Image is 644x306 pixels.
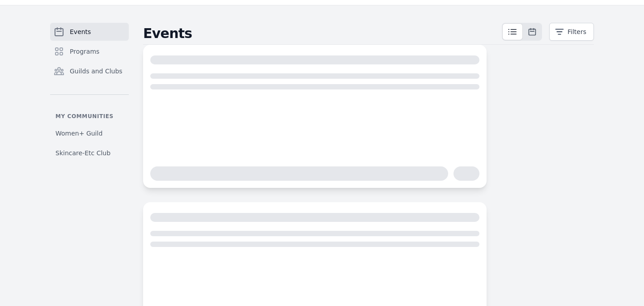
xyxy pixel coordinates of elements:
[50,125,129,141] a: Women+ Guild
[55,129,102,138] span: Women+ Guild
[50,145,129,161] a: Skincare-Etc Club
[70,27,91,36] span: Events
[55,149,110,157] span: Skincare-Etc Club
[70,47,99,56] span: Programs
[549,23,594,41] button: Filters
[70,67,123,76] span: Guilds and Clubs
[50,23,129,161] nav: Sidebar
[50,23,129,41] a: Events
[50,42,129,60] a: Programs
[50,62,129,80] a: Guilds and Clubs
[50,113,129,120] p: My communities
[143,25,502,42] h2: Events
